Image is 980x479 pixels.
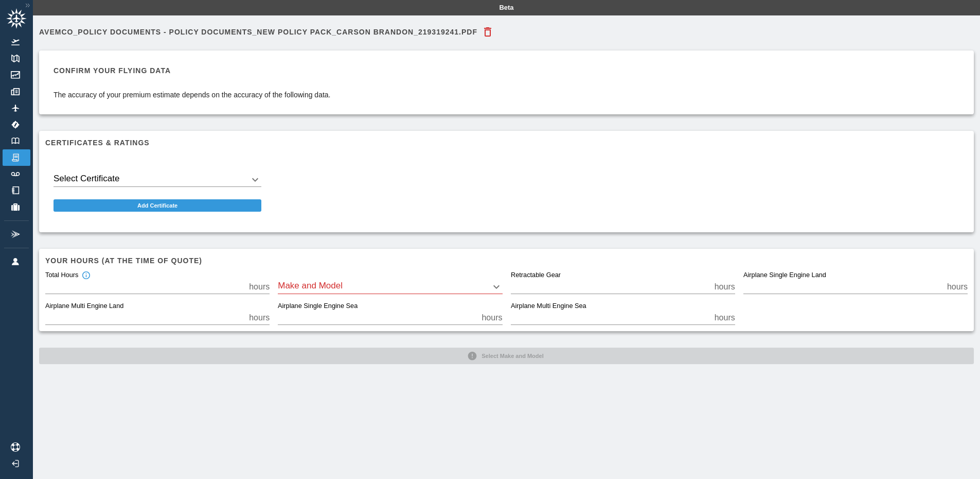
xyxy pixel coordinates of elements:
[45,137,968,148] h6: Certificates & Ratings
[278,302,358,311] label: Airplane Single Engine Sea
[45,302,123,311] label: Airplane Multi Engine Land
[54,199,261,212] button: Add Certificate
[249,281,270,293] p: hours
[45,255,968,266] h6: Your hours (at the time of quote)
[715,281,735,293] p: hours
[249,312,270,324] p: hours
[45,271,91,280] div: Total Hours
[482,312,502,324] p: hours
[81,271,91,280] svg: Total hours in fixed-wing aircraft
[54,90,331,100] p: The accuracy of your premium estimate depends on the accuracy of the following data.
[54,65,331,76] h6: Confirm your flying data
[947,281,968,293] p: hours
[39,28,477,36] h6: Avemco_Policy Documents - Policy Documents_New Policy Pack_CARSON BRANDON_219319241.PDF
[715,312,735,324] p: hours
[511,302,586,311] label: Airplane Multi Engine Sea
[511,271,561,280] label: Retractable Gear
[743,271,826,280] label: Airplane Single Engine Land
